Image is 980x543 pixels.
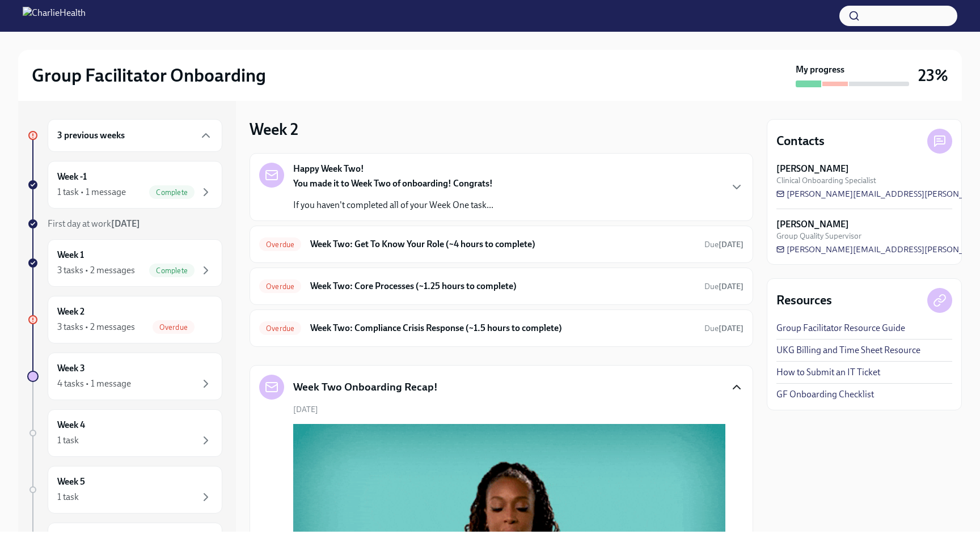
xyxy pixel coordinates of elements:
a: OverdueWeek Two: Compliance Crisis Response (~1.5 hours to complete)Due[DATE] [259,319,744,337]
a: Week 13 tasks • 2 messagesComplete [27,239,222,287]
span: Due [704,324,744,333]
span: Due [704,282,744,291]
span: Overdue [259,282,301,291]
h2: Group Facilitator Onboarding [32,64,266,87]
strong: [DATE] [111,218,140,229]
strong: Happy Week Two! [293,163,364,175]
a: OverdueWeek Two: Core Processes (~1.25 hours to complete)Due[DATE] [259,277,744,295]
a: Week 51 task [27,466,222,514]
h6: Week 3 [57,362,85,375]
span: Overdue [153,323,195,332]
a: Week 34 tasks • 1 message [27,353,222,400]
span: Clinical Onboarding Specialist [776,175,876,186]
span: Due [704,240,744,249]
h4: Resources [776,292,832,309]
span: Overdue [259,240,301,249]
span: Group Quality Supervisor [776,231,861,241]
h6: 3 previous weeks [57,129,125,142]
span: [DATE] [293,404,318,415]
div: 3 previous weeks [48,119,222,152]
strong: [DATE] [719,240,744,249]
h6: Week 1 [57,249,84,261]
div: 1 task • 1 message [57,186,126,198]
h6: Week 4 [57,419,85,431]
div: 4 tasks • 1 message [57,377,131,390]
span: Complete [149,266,195,275]
a: Week 41 task [27,409,222,457]
h5: Week Two Onboarding Recap! [293,380,438,394]
strong: [PERSON_NAME] [776,218,849,231]
span: Complete [149,188,195,197]
h6: Week Two: Compliance Crisis Response (~1.5 hours to complete) [310,322,695,334]
h6: Week 2 [57,306,85,318]
a: OverdueWeek Two: Get To Know Your Role (~4 hours to complete)Due[DATE] [259,235,744,253]
span: September 16th, 2025 09:00 [704,239,744,250]
div: 1 task [57,434,79,447]
img: CharlieHealth [23,7,86,25]
div: 3 tasks • 2 messages [57,264,135,277]
strong: [DATE] [719,324,744,333]
a: UKG Billing and Time Sheet Resource [776,344,920,357]
strong: My progress [796,63,844,76]
div: 3 tasks • 2 messages [57,321,135,333]
h3: Week 2 [250,119,298,139]
h3: 23% [918,65,948,86]
a: Group Facilitator Resource Guide [776,322,905,334]
div: 1 task [57,491,79,503]
h6: Week Two: Core Processes (~1.25 hours to complete) [310,280,695,292]
p: If you haven't completed all of your Week One task... [293,199,493,211]
h4: Contacts [776,133,825,150]
strong: You made it to Week Two of onboarding! Congrats! [293,178,493,189]
span: September 16th, 2025 09:00 [704,281,744,292]
span: Overdue [259,324,301,333]
strong: [PERSON_NAME] [776,163,849,175]
strong: [DATE] [719,282,744,291]
span: September 16th, 2025 09:00 [704,323,744,334]
a: Week 23 tasks • 2 messagesOverdue [27,296,222,343]
a: GF Onboarding Checklist [776,388,874,401]
h6: Week Two: Get To Know Your Role (~4 hours to complete) [310,238,695,251]
h6: Week 5 [57,476,85,488]
h6: Week -1 [57,171,87,183]
a: Week -11 task • 1 messageComplete [27,161,222,209]
a: First day at work[DATE] [27,218,222,230]
span: First day at work [48,218,140,229]
a: How to Submit an IT Ticket [776,366,880,379]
